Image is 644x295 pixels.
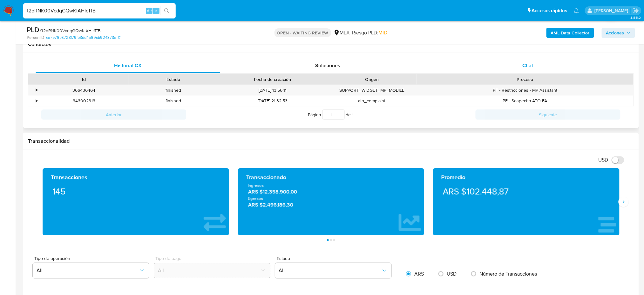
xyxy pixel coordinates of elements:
div: Fecha de creación [222,76,323,83]
b: Person ID [27,35,44,40]
div: • [36,98,37,104]
input: Buscar usuario o caso... [23,7,176,15]
div: Estado [133,76,214,83]
span: Historial CX [114,62,142,69]
span: # t2oRNK00VcdqGQwKIAHIcTfB [39,27,101,34]
span: Riesgo PLD: [352,29,388,36]
div: [DATE] 21:32:53 [218,96,327,106]
div: finished [129,96,218,106]
span: 1 [352,112,354,118]
span: Acciones [606,28,624,38]
p: OPEN - WAITING REVIEW [275,28,331,37]
b: AML Data Collector [551,28,590,38]
button: AML Data Collector [546,28,594,38]
a: Salir [633,7,639,14]
button: Siguiente [476,110,620,120]
span: Chat [522,62,533,69]
button: Acciones [602,28,635,38]
span: MID [379,29,388,36]
div: PF - Restricciones - MP Assistant [417,85,634,96]
b: PLD [27,25,39,35]
div: SUPPORT_WIDGET_MP_MOBILE [327,85,417,96]
div: ato_complaint [327,96,417,106]
div: Proceso [421,76,629,83]
div: Id [44,76,124,83]
div: MLA [334,29,350,36]
span: Soluciones [315,62,340,69]
button: search-icon [160,6,173,15]
span: Página de [308,110,354,120]
div: 343002313 [39,96,129,106]
span: s [155,8,157,14]
button: Anterior [41,110,186,120]
h1: Transaccionalidad [28,138,634,144]
span: Accesos rápidos [532,7,567,14]
a: 5a7e76c6723f79fb3dd4a69cb924373a [45,35,120,40]
span: Alt [147,8,152,14]
div: Origen [332,76,412,83]
div: • [36,87,37,93]
div: 366436464 [39,85,129,96]
p: abril.medzovich@mercadolibre.com [594,8,630,14]
div: finished [129,85,218,96]
div: [DATE] 13:56:11 [218,85,327,96]
span: 3.155.0 [630,15,641,20]
a: Notificaciones [574,8,579,13]
h1: Contactos [28,41,634,47]
div: PF - Sospecha ATO FA [417,96,634,106]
